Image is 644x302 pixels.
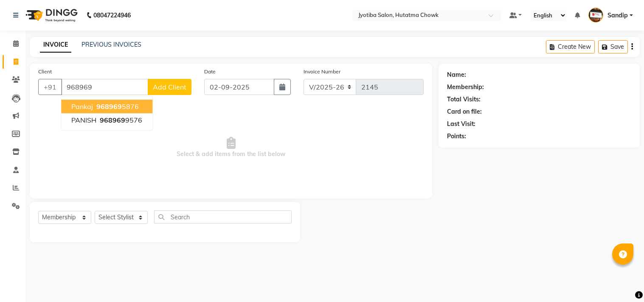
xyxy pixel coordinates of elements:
iframe: chat widget [608,268,636,294]
span: Select & add items from the list below [38,105,424,190]
a: INVOICE [40,37,71,53]
button: Create New [546,40,595,53]
div: Last Visit: [447,120,475,129]
button: +91 [38,79,62,95]
div: Card on file: [447,107,482,116]
div: Membership: [447,83,484,92]
span: PANISH [71,116,96,124]
input: Search [154,210,292,224]
span: 968969 [96,102,122,111]
input: Search by Name/Mobile/Email/Code [61,79,148,95]
label: Invoice Number [304,68,340,75]
b: 08047224946 [93,3,131,27]
ngb-highlight: 9576 [98,116,142,124]
button: Save [598,40,628,53]
span: Sandip [607,11,628,20]
ngb-highlight: 5876 [95,102,139,111]
div: Name: [447,70,466,79]
a: PREVIOUS INVOICES [82,41,141,48]
img: logo [22,3,80,27]
span: pankaj [71,102,93,111]
div: Points: [447,132,466,141]
img: Sandip [588,8,603,22]
button: Add Client [148,79,191,95]
label: Date [204,68,216,75]
div: Total Visits: [447,95,481,104]
label: Client [38,68,52,75]
span: 968969 [100,116,125,124]
span: Add Client [153,83,186,91]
